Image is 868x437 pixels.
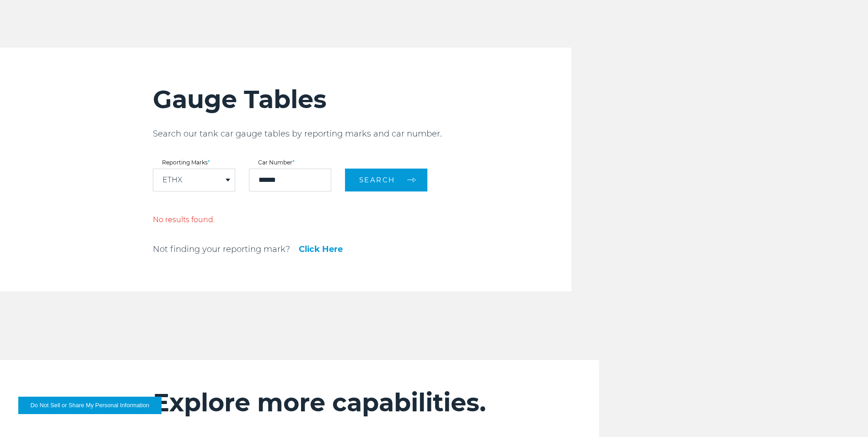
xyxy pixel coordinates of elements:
h2: Gauge Tables [153,84,571,115]
p: Not finding your reporting mark? [153,244,290,255]
p: No results found. [153,214,281,225]
a: Click Here [299,245,343,253]
span: Search [359,175,395,184]
label: Car Number [249,160,331,165]
button: Do Not Sell or Share My Personal Information [18,397,162,414]
a: ETHX [162,176,182,184]
h2: Explore more capabilities. [153,388,544,418]
button: Search arrow arrow [345,169,427,191]
label: Reporting Marks [153,160,235,165]
p: Search our tank car gauge tables by reporting marks and car number. [153,128,571,139]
